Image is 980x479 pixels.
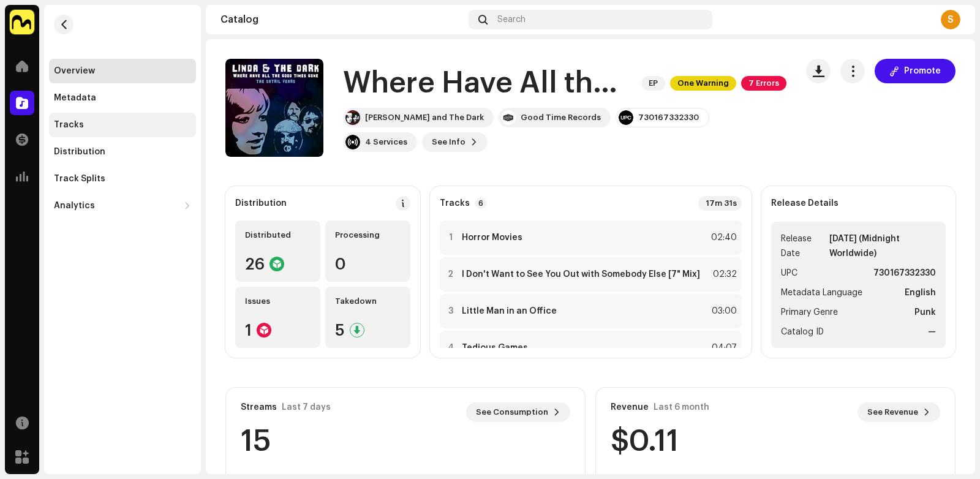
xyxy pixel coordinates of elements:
[54,147,105,157] div: Distribution
[781,285,862,300] span: Metadata Language
[914,305,936,320] strong: Punk
[335,296,401,306] div: Takedown
[941,10,960,29] div: S
[905,285,936,300] strong: English
[904,59,941,83] span: Promote
[235,198,287,208] div: Distribution
[10,10,34,34] img: 1276ee5d-5357-4eee-b3c8-6fdbc920d8e6
[858,402,940,422] button: See Revenue
[365,113,484,123] div: [PERSON_NAME] and The Dark
[49,59,196,83] re-m-nav-item: Overview
[670,76,736,91] span: One Warning
[345,110,360,125] img: 78f1bc3c-c88a-433b-b2fb-cc2d47e6471a
[781,325,824,339] span: Catalog ID
[49,86,196,110] re-m-nav-item: Metadata
[875,59,956,83] button: Promote
[54,66,95,76] div: Overview
[432,130,466,154] span: See Info
[49,167,196,191] re-m-nav-item: Track Splits
[638,113,699,123] div: 730167332330
[245,230,311,240] div: Distributed
[611,402,649,412] div: Revenue
[867,400,918,424] span: See Revenue
[54,201,95,211] div: Analytics
[466,402,570,422] button: See Consumption
[462,270,700,279] strong: I Don't Want to See You Out with Somebody Else [7" Mix]
[781,305,838,320] span: Primary Genre
[771,198,839,208] strong: Release Details
[710,267,737,282] div: 02:32
[462,233,522,243] strong: Horror Movies
[49,113,196,137] re-m-nav-item: Tracks
[54,120,84,130] div: Tracks
[497,15,526,25] span: Search
[521,113,601,123] div: Good Time Records
[829,232,936,261] strong: [DATE] (Midnight Worldwide)
[343,64,631,103] h1: Where Have All the Good Times Gone - The Satril Years
[698,196,742,211] div: 17m 31s
[641,76,665,91] span: EP
[781,232,827,261] span: Release Date
[475,198,487,209] p-badge: 6
[462,306,557,316] strong: Little Man in an Office
[710,230,737,245] div: 02:40
[335,230,401,240] div: Processing
[54,93,96,103] div: Metadata
[741,76,786,91] span: 7 Errors
[873,266,936,281] strong: 730167332330
[422,132,488,152] button: See Info
[462,343,528,353] strong: Tedious Games
[54,174,105,184] div: Track Splits
[654,402,709,412] div: Last 6 month
[440,198,470,208] strong: Tracks
[710,304,737,319] div: 03:00
[245,296,311,306] div: Issues
[221,15,464,25] div: Catalog
[49,194,196,218] re-m-nav-dropdown: Analytics
[710,341,737,355] div: 04:07
[928,325,936,339] strong: —
[282,402,331,412] div: Last 7 days
[501,110,516,125] img: 561c2714-aee0-477a-9824-bdd6bf3f655b
[49,140,196,164] re-m-nav-item: Distribution
[476,400,548,424] span: See Consumption
[241,402,277,412] div: Streams
[781,266,797,281] span: UPC
[365,137,407,147] div: 4 Services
